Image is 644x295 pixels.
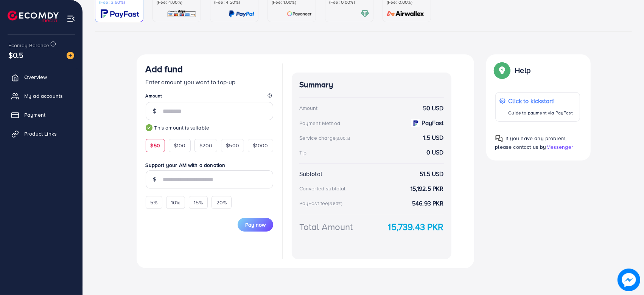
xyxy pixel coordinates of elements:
span: Ecomdy Balance [8,42,49,49]
img: logo [8,11,59,22]
p: Help [515,66,531,75]
span: Pay now [245,221,266,229]
small: This amount is suitable [146,124,273,131]
span: Overview [24,73,47,81]
span: My ad accounts [24,92,63,100]
img: guide [146,124,152,131]
span: $0.5 [8,49,24,60]
strong: 51.5 USD [420,170,443,178]
a: Overview [6,70,77,85]
legend: Amount [146,93,273,102]
img: card [287,9,312,18]
strong: PayFast [422,119,444,127]
img: card [361,9,369,18]
span: $50 [151,142,160,149]
img: image [618,269,640,291]
div: Amount [299,104,318,112]
strong: 0 USD [426,148,444,157]
img: card [384,9,427,18]
span: $100 [174,142,186,149]
a: My ad accounts [6,88,77,103]
span: $200 [199,142,213,149]
label: Support your AM with a donation [146,161,273,169]
small: (3.00%) [336,135,350,141]
span: $1000 [253,142,268,149]
div: Service charge [299,134,352,142]
span: 20% [216,199,227,206]
strong: 15,192.5 PKR [411,184,444,193]
div: Payment Method [299,119,340,127]
img: card [229,9,254,18]
span: Product Links [24,130,57,137]
h4: Summary [299,80,444,90]
span: 10% [171,199,180,206]
img: card [167,9,197,18]
span: Payment [24,111,45,119]
p: Click to kickstart! [509,96,573,105]
strong: 1.5 USD [423,133,444,142]
strong: 50 USD [423,104,444,113]
strong: 15,739.43 PKR [388,220,444,233]
span: $500 [226,142,239,149]
img: menu [67,14,75,23]
p: Enter amount you want to top-up [146,77,273,86]
img: Popup guide [495,135,503,142]
span: 15% [194,199,202,206]
a: Product Links [6,126,77,141]
span: 5% [151,199,157,206]
div: Tip [299,149,306,156]
span: If you have any problem, please contact us by [495,134,567,151]
span: Messenger [546,143,573,151]
p: Guide to payment via PayFast [509,108,573,117]
strong: 546.93 PKR [412,199,444,208]
small: (3.60%) [328,201,342,207]
div: PayFast fee [299,199,345,207]
a: Payment [6,107,77,122]
div: Converted subtotal [299,185,346,192]
div: Subtotal [299,170,322,178]
h3: Add fund [146,63,183,74]
img: card [101,9,139,18]
img: payment [411,119,420,127]
img: image [67,52,74,59]
div: Total Amount [299,220,353,233]
button: Pay now [238,218,273,232]
img: Popup guide [495,63,509,77]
